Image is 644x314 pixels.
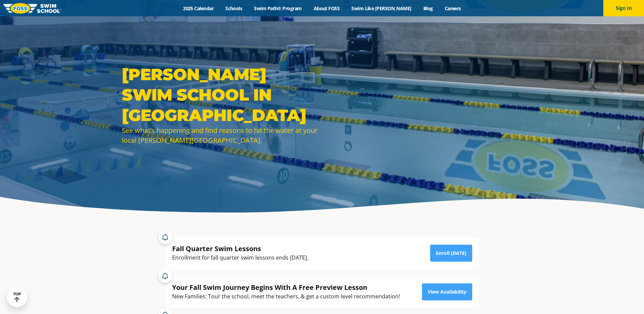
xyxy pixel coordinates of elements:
a: Swim Path® Program [248,5,308,12]
div: Fall Quarter Swim Lessons [172,244,308,253]
a: Careers [439,5,467,12]
div: Your Fall Swim Journey Begins With A Free Preview Lesson [172,283,400,292]
a: Swim Like [PERSON_NAME] [346,5,418,12]
a: About FOSS [308,5,346,12]
a: View Availability [422,283,472,300]
div: See what’s happening and find reasons to hit the water at your local [PERSON_NAME][GEOGRAPHIC_DATA]. [122,125,319,145]
a: 2025 Calendar [177,5,220,12]
h1: [PERSON_NAME] Swim School in [GEOGRAPHIC_DATA] [122,64,319,125]
a: Schools [220,5,248,12]
div: TOP [13,292,21,302]
div: Enrollment for fall quarter swim lessons ends [DATE]. [172,253,308,262]
a: Blog [417,5,439,12]
img: FOSS Swim School Logo [3,3,61,14]
div: New Families: Tour the school, meet the teachers, & get a custom level recommendation! [172,292,400,301]
a: Enroll [DATE] [430,245,472,262]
